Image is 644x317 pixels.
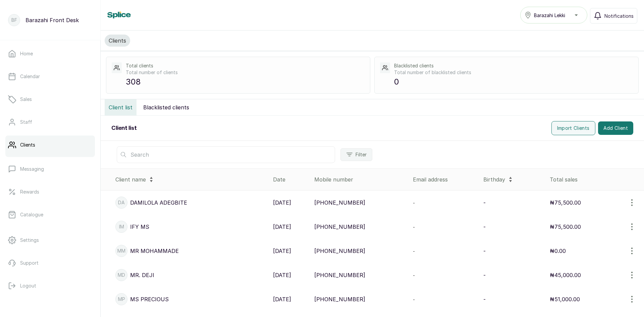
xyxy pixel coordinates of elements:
p: [PHONE_NUMBER] [314,247,365,255]
button: Client list [105,99,137,115]
p: IFY MS [130,223,149,231]
p: IM [119,223,124,230]
a: Sales [5,90,95,109]
p: [PHONE_NUMBER] [314,271,365,279]
button: Add Client [598,121,634,135]
button: Clients [105,35,130,47]
p: Messaging [20,166,44,172]
p: ₦51,000.00 [550,295,580,303]
p: [DATE] [273,295,291,303]
p: Settings [20,237,39,244]
button: Import Clients [551,121,595,135]
p: ₦45,000.00 [550,271,581,279]
div: Email address [413,175,478,183]
p: Total number of clients [126,69,365,76]
p: 308 [126,76,365,88]
p: MM [117,248,125,254]
p: [DATE] [273,223,291,231]
p: ₦0.00 [550,247,566,255]
h2: Client list [111,124,137,132]
p: [PHONE_NUMBER] [314,223,365,231]
a: Messaging [5,160,95,178]
span: Barazahi Lekki [534,12,565,19]
span: - [413,248,415,254]
p: Logout [20,282,36,289]
div: Mobile number [314,175,408,183]
span: - [413,224,415,230]
p: Support [20,260,39,266]
a: Calendar [5,67,95,86]
p: Catalogue [20,211,43,218]
p: DAMILOLA ADEGBITE [130,199,187,207]
span: - [413,297,415,302]
p: [PHONE_NUMBER] [314,295,365,303]
p: Staff [20,119,32,125]
button: Logout [5,276,95,295]
input: Search [117,146,335,163]
p: [DATE] [273,271,291,279]
p: - [483,199,486,207]
a: Clients [5,136,95,154]
p: Barazahi Front Desk [25,16,79,24]
span: - [413,200,415,206]
p: Home [20,50,33,57]
p: - [483,295,486,303]
a: Catalogue [5,205,95,224]
p: Clients [20,142,35,148]
p: [DATE] [273,199,291,207]
p: Total clients [126,62,365,69]
p: MD [118,272,125,278]
p: [PHONE_NUMBER] [314,199,365,207]
button: Blacklisted clients [139,99,193,115]
a: Staff [5,113,95,131]
p: - [483,247,486,255]
div: Total sales [550,175,641,183]
p: ₦75,500.00 [550,223,581,231]
p: MR. DEJI [130,271,154,279]
div: Date [273,175,309,183]
p: MS PRECIOUS [130,295,169,303]
p: Rewards [20,189,39,195]
a: Settings [5,231,95,250]
p: Sales [20,96,32,103]
a: Home [5,44,95,63]
span: Notifications [604,12,634,19]
p: [DATE] [273,247,291,255]
p: 0 [394,76,633,88]
button: Filter [340,148,372,161]
p: MP [118,296,125,303]
p: - [483,223,486,231]
p: BF [11,17,17,23]
div: Birthday [483,174,544,185]
p: MR MOHAMMADE [130,247,179,255]
p: DA [118,199,125,206]
p: - [483,271,486,279]
p: Blacklisted clients [394,62,633,69]
button: Barazahi Lekki [520,7,587,23]
span: - [413,272,415,278]
p: Calendar [20,73,40,80]
a: Rewards [5,182,95,201]
div: Client name [115,174,268,185]
span: Filter [356,151,367,158]
a: Support [5,254,95,272]
p: ₦75,500.00 [550,199,581,207]
button: Notifications [590,8,637,23]
p: Total number of blacklisted clients [394,69,633,76]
